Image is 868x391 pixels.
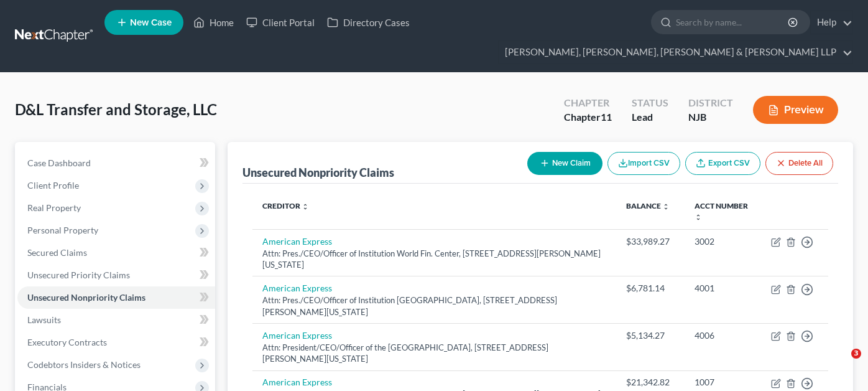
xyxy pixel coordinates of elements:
div: Attn: Pres./CEO/Officer of Institution [GEOGRAPHIC_DATA], [STREET_ADDRESS][PERSON_NAME][US_STATE] [262,294,606,318]
a: Balance unfold_more [626,201,670,210]
div: Chapter [564,110,612,125]
div: Chapter [564,96,612,110]
a: Lawsuits [17,309,215,331]
a: American Express [262,330,332,341]
i: unfold_more [695,214,702,221]
a: Home [187,11,240,34]
a: American Express [262,283,332,293]
button: Import CSV [607,152,680,175]
a: Secured Claims [17,242,215,264]
div: Attn: President/CEO/Officer of the [GEOGRAPHIC_DATA], [STREET_ADDRESS][PERSON_NAME][US_STATE] [262,342,606,365]
span: New Case [130,18,172,27]
span: Unsecured Priority Claims [27,270,130,280]
div: Status [632,96,668,110]
a: Export CSV [685,152,760,175]
input: Search by name... [676,11,790,34]
span: Unsecured Nonpriority Claims [27,292,145,303]
span: Lawsuits [27,314,61,325]
div: NJB [688,110,733,125]
span: Secured Claims [27,247,87,258]
div: 1007 [695,376,751,389]
a: Unsecured Nonpriority Claims [17,286,215,309]
div: 3002 [695,235,751,248]
span: 11 [601,111,612,123]
a: [PERSON_NAME], [PERSON_NAME], [PERSON_NAME] & [PERSON_NAME] LLP [499,41,852,64]
div: $6,781.14 [626,282,675,294]
button: New Claim [527,152,603,175]
span: Personal Property [27,225,98,235]
span: Client Profile [27,180,79,191]
a: Directory Cases [321,11,416,34]
a: Help [811,11,852,34]
a: American Express [262,236,332,247]
a: Acct Number unfold_more [695,201,748,221]
a: Client Portal [240,11,321,34]
div: Attn: Pres./CEO/Officer of Institution World Fin. Center, [STREET_ADDRESS][PERSON_NAME][US_STATE] [262,248,606,271]
button: Preview [753,96,838,124]
span: Executory Contracts [27,337,107,347]
div: District [688,96,733,110]
span: 3 [851,349,861,359]
span: D&L Transfer and Storage, LLC [15,100,217,118]
div: $5,134.27 [626,329,675,342]
a: Case Dashboard [17,152,215,174]
div: 4001 [695,282,751,294]
a: American Express [262,377,332,387]
div: 4006 [695,329,751,342]
iframe: Intercom live chat [826,349,856,379]
div: $33,989.27 [626,235,675,248]
span: Real Property [27,202,81,213]
div: Lead [632,110,668,125]
i: unfold_more [662,203,670,210]
a: Executory Contracts [17,331,215,354]
div: Unsecured Nonpriority Claims [242,165,394,180]
i: unfold_more [302,203,309,210]
div: $21,342.82 [626,376,675,389]
a: Creditor unfold_more [262,201,309,210]
a: Unsecured Priority Claims [17,264,215,286]
span: Codebtors Insiders & Notices [27,359,141,370]
button: Delete All [765,152,833,175]
span: Case Dashboard [27,158,91,168]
